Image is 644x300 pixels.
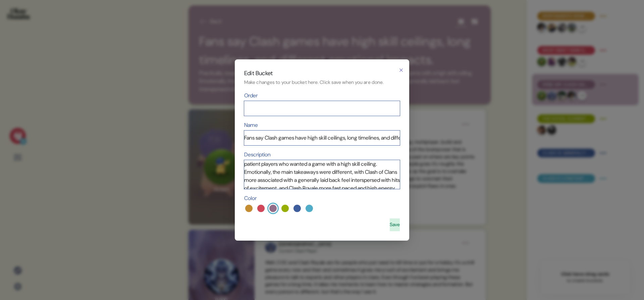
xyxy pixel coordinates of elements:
[244,69,400,78] h2: Edit Bucket
[244,121,258,129] label: Name
[244,194,400,202] label: Color
[244,151,271,159] label: Description
[244,92,258,100] label: Order
[390,218,400,231] button: Save
[244,79,400,86] p: Make changes to your bucket here. Click save when you are done.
